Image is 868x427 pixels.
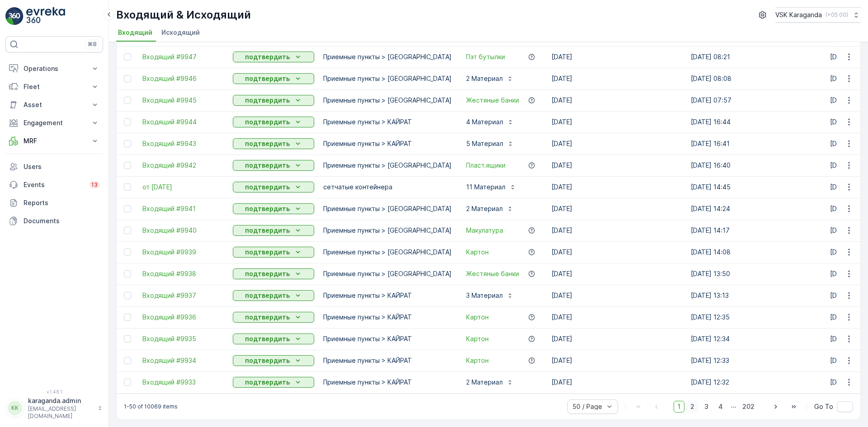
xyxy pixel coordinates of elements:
button: KKkaraganda.admin[EMAIL_ADDRESS][DOMAIN_NAME] [5,396,103,420]
p: подтвердить [245,96,290,105]
a: Картон [466,313,489,322]
div: Toggle Row Selected [124,53,131,61]
td: [DATE] [547,111,686,133]
button: подтвердить [233,312,314,323]
p: ⌘B [88,41,97,48]
p: 3 Материал [466,291,503,300]
td: Приемные пункты > КАЙРАТ [319,306,456,328]
p: подтвердить [245,117,290,127]
p: подтвердить [245,291,290,300]
td: [DATE] 07:57 [686,89,826,111]
span: Жестяные банки [466,96,519,105]
p: 2 Материал [466,74,503,83]
span: от [DATE] [142,183,224,192]
a: Картон [466,248,489,257]
p: подтвердить [245,334,290,343]
p: karaganda.admin [28,396,93,405]
span: Пэт бутылки [466,52,505,61]
span: 2 [686,401,698,413]
a: Жестяные банки [466,269,519,278]
div: Toggle Row Selected [124,357,131,364]
td: Приемные пункты > КАЙРАТ [319,328,456,350]
button: подтвердить [233,52,314,62]
div: KK [8,401,22,415]
p: Fleet [24,82,85,91]
a: Входящий #9934 [142,356,224,365]
td: [DATE] [547,89,686,111]
span: Входящий #9943 [142,139,224,148]
td: [DATE] [547,306,686,328]
span: Входящий [118,28,152,37]
button: подтвердить [233,290,314,301]
span: Входящий #9933 [142,378,224,387]
a: Картон [466,334,489,343]
a: Reports [5,194,103,212]
img: logo [5,7,24,25]
span: Входящий #9947 [142,52,224,61]
p: Входящий & Исходящий [116,8,251,22]
button: 11 Материал [461,180,522,194]
a: Входящий #9946 [142,74,224,83]
a: Events13 [5,176,103,194]
td: [DATE] [547,328,686,350]
span: Входящий #9945 [142,96,224,105]
p: Asset [24,100,85,109]
a: Пласт.ящики [466,161,505,170]
button: подтвердить [233,377,314,388]
div: Toggle Row Selected [124,205,131,212]
td: Приемные пункты > [GEOGRAPHIC_DATA] [319,155,456,176]
button: MRF [5,132,103,150]
td: Приемные пункты > КАЙРАТ [319,350,456,371]
p: подтвердить [245,313,290,322]
p: 1-50 of 10069 items [124,403,178,410]
div: Toggle Row Selected [124,140,131,147]
p: MRF [24,136,85,145]
button: подтвердить [233,73,314,84]
a: Макулатура [466,226,503,235]
span: Исходящий [161,28,200,37]
p: подтвердить [245,74,290,83]
div: Toggle Row Selected [124,314,131,321]
p: Operations [24,64,85,73]
td: [DATE] 14:08 [686,241,826,263]
td: [DATE] 12:33 [686,350,826,371]
p: подтвердить [245,269,290,278]
td: [DATE] 08:21 [686,46,826,68]
a: Входящий #9944 [142,117,224,127]
td: [DATE] 14:17 [686,220,826,241]
button: 4 Материал [461,115,519,129]
span: v 1.48.1 [5,389,103,394]
img: logo_light-DOdMpM7g.png [26,7,65,25]
td: [DATE] 13:13 [686,285,826,306]
button: подтвердить [233,117,314,127]
td: Приемные пункты > КАЙРАТ [319,133,456,155]
span: Входящий #9937 [142,291,224,300]
a: от 15.08.2025 [142,183,224,192]
button: 2 Материал [461,202,519,216]
p: подтвердить [245,52,290,61]
span: Входящий #9938 [142,269,224,278]
button: подтвердить [233,182,314,192]
span: Go To [814,402,833,411]
button: Fleet [5,78,103,96]
p: 13 [91,181,98,188]
td: [DATE] 12:35 [686,306,826,328]
span: Входящий #9942 [142,161,224,170]
a: Картон [466,356,489,365]
button: 5 Материал [461,136,519,151]
td: Приемные пункты > [GEOGRAPHIC_DATA] [319,241,456,263]
td: сетчатыe контейнера [319,176,456,198]
button: подтвердить [233,225,314,236]
span: 4 [714,401,727,413]
p: [EMAIL_ADDRESS][DOMAIN_NAME] [28,405,93,420]
button: подтвердить [233,95,314,106]
div: Toggle Row Selected [124,118,131,126]
p: ... [731,401,736,413]
div: Toggle Row Selected [124,292,131,299]
td: Приемные пункты > [GEOGRAPHIC_DATA] [319,263,456,285]
td: [DATE] [547,198,686,220]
